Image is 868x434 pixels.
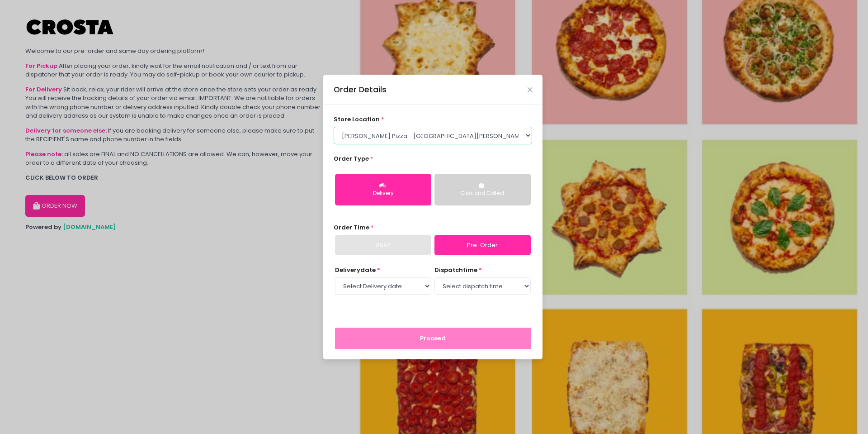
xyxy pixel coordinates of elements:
button: Delivery [335,174,431,205]
span: Delivery date [335,266,376,274]
div: Order Details [334,84,387,95]
div: Delivery [341,190,425,198]
span: Order Time [334,223,369,232]
button: Proceed [335,328,531,349]
button: Click and Collect [434,174,531,205]
button: Close [528,87,532,92]
span: Order Type [334,154,369,163]
span: store location [334,115,380,124]
div: Click and Collect [441,190,524,198]
span: dispatch time [434,266,477,274]
a: Pre-Order [434,235,531,256]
